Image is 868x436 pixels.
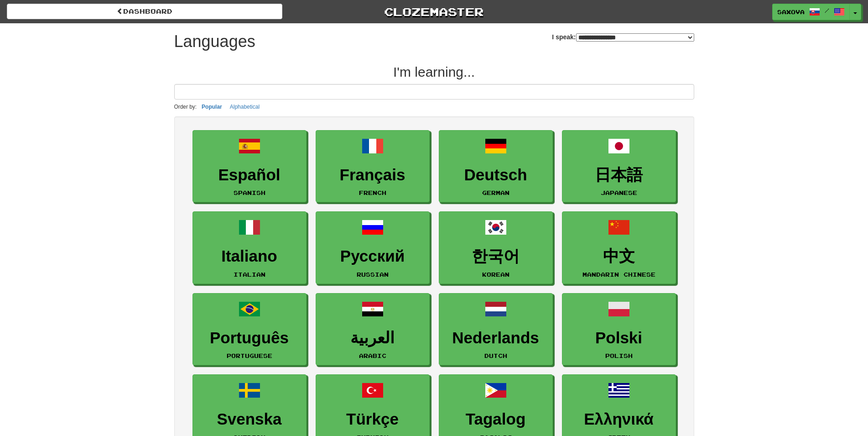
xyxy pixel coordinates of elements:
[439,211,553,284] a: 한국어Korean
[777,8,805,16] span: Saxova
[444,166,548,184] h3: Deutsch
[484,352,507,359] small: Dutch
[7,4,282,19] a: dashboard
[174,32,255,51] h1: Languages
[562,211,676,284] a: 中文Mandarin Chinese
[198,166,301,184] h3: Español
[552,32,694,42] label: I speak:
[576,33,694,42] select: I speak:
[174,64,694,79] h2: I'm learning...
[439,130,553,203] a: DeutschGerman
[316,130,430,203] a: FrançaisFrench
[567,410,671,428] h3: Ελληνικά
[296,4,572,20] a: Clozemaster
[359,352,386,359] small: Arabic
[321,329,425,347] h3: العربية
[772,4,850,20] a: Saxova /
[198,329,301,347] h3: Português
[192,293,307,366] a: PortuguêsPortuguese
[316,293,430,366] a: العربيةArabic
[444,329,548,347] h3: Nederlands
[321,410,425,428] h3: Türkçe
[321,247,425,265] h3: Русский
[227,352,272,359] small: Portuguese
[601,189,637,196] small: Japanese
[316,211,430,284] a: РусскийRussian
[482,189,509,196] small: German
[199,102,225,112] button: Popular
[198,247,301,265] h3: Italiano
[357,271,389,278] small: Russian
[439,293,553,366] a: NederlandsDutch
[567,247,671,265] h3: 中文
[192,211,307,284] a: ItalianoItalian
[234,271,265,278] small: Italian
[198,410,301,428] h3: Svenska
[567,166,671,184] h3: 日本語
[567,329,671,347] h3: Polski
[825,7,829,14] span: /
[321,166,425,184] h3: Français
[359,189,386,196] small: French
[444,247,548,265] h3: 한국어
[605,352,633,359] small: Polish
[174,104,197,110] small: Order by:
[192,130,307,203] a: EspañolSpanish
[562,130,676,203] a: 日本語Japanese
[227,102,262,112] button: Alphabetical
[444,410,548,428] h3: Tagalog
[234,189,265,196] small: Spanish
[582,271,655,278] small: Mandarin Chinese
[562,293,676,366] a: PolskiPolish
[482,271,509,278] small: Korean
